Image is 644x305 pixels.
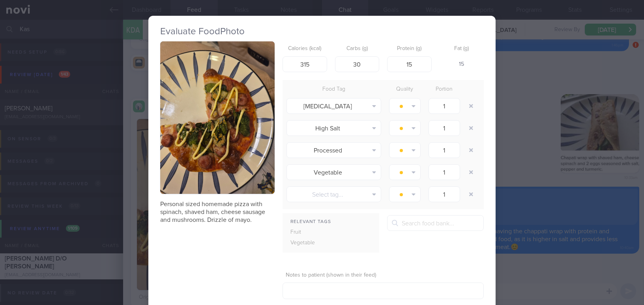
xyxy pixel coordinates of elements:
[385,84,425,95] div: Quality
[429,164,460,180] input: 1.0
[286,186,381,202] button: Select tag...
[335,56,380,72] input: 33
[283,238,333,249] div: Vegetable
[286,142,381,158] button: Processed
[429,142,460,158] input: 1.0
[283,217,379,227] div: Relevant Tags
[286,45,324,52] label: Calories (kcal)
[443,45,481,52] label: Fat (g)
[160,200,275,224] p: Personal sized homemade pizza with spinach, shaved ham, cheese sausage and mushrooms. Drizzle of ...
[387,215,484,231] input: Search food bank...
[425,84,464,95] div: Portion
[387,56,432,72] input: 9
[283,227,333,238] div: Fruit
[429,186,460,202] input: 1.0
[286,272,481,279] label: Notes to patient (shown in their feed)
[338,45,376,52] label: Carbs (g)
[429,120,460,136] input: 1.0
[160,26,484,37] h2: Evaluate Food Photo
[390,45,429,52] label: Protein (g)
[283,56,327,72] input: 250
[286,98,381,114] button: [MEDICAL_DATA]
[286,164,381,180] button: Vegetable
[429,98,460,114] input: 1.0
[440,56,484,73] div: 15
[283,84,385,95] div: Food Tag
[160,41,275,194] img: Personal sized homemade pizza with spinach, shaved ham, cheese sausage and mushrooms. Drizzle of ...
[286,120,381,136] button: High Salt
